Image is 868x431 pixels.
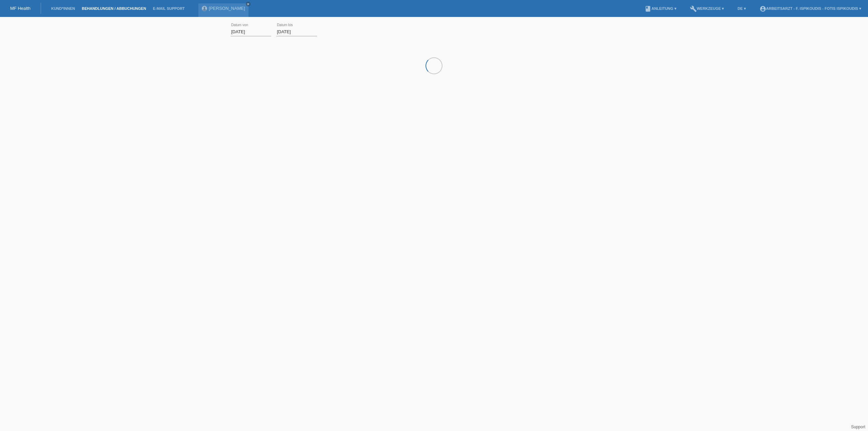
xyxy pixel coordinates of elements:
[690,5,697,12] i: build
[759,5,766,12] i: account_circle
[687,6,728,11] a: buildWerkzeuge ▾
[641,6,679,11] a: bookAnleitung ▾
[150,6,188,11] a: E-Mail Support
[78,6,150,11] a: Behandlungen / Abbuchungen
[756,6,865,11] a: account_circleArbeitsarzt - F. Ispikoudis - Fotis Ispikoudis ▾
[246,2,250,6] i: close
[851,425,865,429] a: Support
[10,6,31,11] a: MF Health
[246,2,251,6] a: close
[734,6,749,11] a: DE ▾
[209,6,245,11] a: [PERSON_NAME]
[48,6,78,11] a: Kund*innen
[645,5,651,12] i: book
